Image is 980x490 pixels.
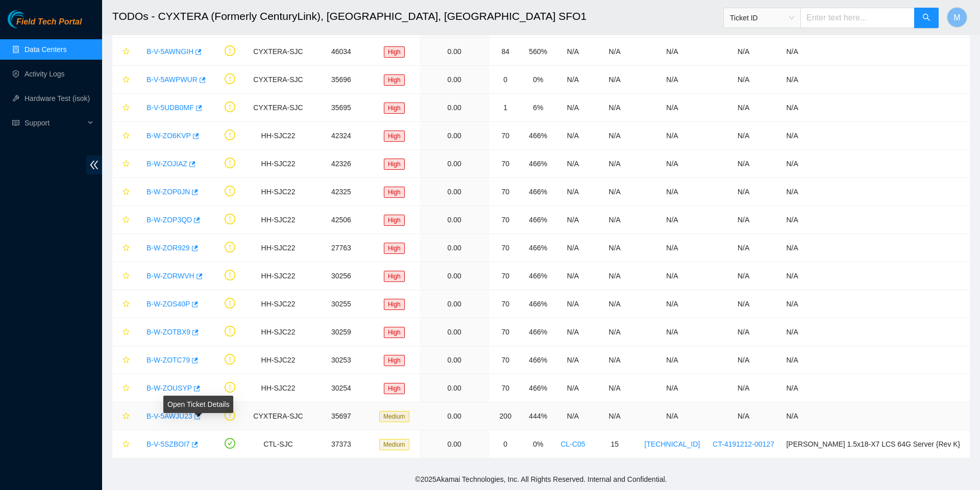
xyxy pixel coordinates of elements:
td: N/A [555,402,592,430]
td: N/A [591,66,638,94]
td: 30256 [309,262,373,290]
td: 42324 [309,122,373,150]
a: B-V-5AWNGIH [146,47,193,56]
td: 466% [522,318,555,346]
span: High [384,243,405,254]
td: N/A [706,122,781,150]
td: N/A [555,318,592,346]
button: star [118,380,130,396]
a: Activity Logs [24,70,65,78]
td: 70 [489,374,522,402]
button: star [118,352,130,368]
span: read [12,119,19,126]
td: N/A [638,318,706,346]
button: star [118,408,130,424]
a: B-W-ZOJIAZ [146,160,187,168]
td: N/A [780,402,970,430]
td: 30255 [309,290,373,318]
td: N/A [706,206,781,234]
span: exclamation-circle [225,354,235,365]
td: N/A [706,66,781,94]
span: star [122,441,130,449]
td: 0.00 [420,122,489,150]
span: exclamation-circle [225,45,235,56]
td: HH-SJC22 [247,262,309,290]
button: star [118,127,130,144]
button: star [118,71,130,88]
button: star [118,324,130,340]
td: N/A [706,402,781,430]
td: 30253 [309,346,373,374]
button: star [118,99,130,116]
td: N/A [706,178,781,206]
td: CYXTERA-SJC [247,94,309,122]
td: N/A [706,346,781,374]
td: 70 [489,178,522,206]
div: Open Ticket Details [163,396,233,413]
td: N/A [591,234,638,262]
td: 0.00 [420,430,489,458]
a: B-W-ZORWVH [146,272,194,280]
span: search [922,13,930,23]
td: HH-SJC22 [247,150,309,178]
span: High [384,131,405,142]
td: 444% [522,402,555,430]
td: N/A [780,94,970,122]
span: star [122,356,130,365]
td: 70 [489,318,522,346]
td: N/A [638,122,706,150]
td: N/A [555,66,592,94]
button: star [118,240,130,256]
input: Enter text here... [800,8,915,28]
a: Data Centers [24,45,66,54]
a: B-W-ZOTC79 [146,356,190,364]
td: HH-SJC22 [247,206,309,234]
td: 1 [489,94,522,122]
span: star [122,188,130,196]
td: N/A [591,290,638,318]
td: N/A [638,346,706,374]
td: 70 [489,206,522,234]
td: 84 [489,38,522,66]
td: N/A [638,402,706,430]
button: star [118,43,130,60]
td: 0.00 [420,206,489,234]
span: star [122,48,130,56]
span: High [384,299,405,310]
a: CT-4191212-00127 [713,440,774,448]
td: HH-SJC22 [247,346,309,374]
td: N/A [780,234,970,262]
span: star [122,272,130,280]
td: 35697 [309,402,373,430]
td: [PERSON_NAME] 1.5x18-X7 LCS 64G Server {Rev K} [780,430,970,458]
button: star [118,436,130,452]
td: 46034 [309,38,373,66]
td: 466% [522,290,555,318]
a: B-V-5AWPWUR [146,75,198,84]
td: 6% [522,94,555,122]
td: 0.00 [420,66,489,94]
span: High [384,215,405,226]
a: B-W-ZOS40P [146,300,190,308]
td: N/A [706,94,781,122]
td: 0.00 [420,150,489,178]
span: exclamation-circle [225,101,235,112]
td: N/A [638,178,706,206]
td: N/A [555,346,592,374]
td: N/A [780,122,970,150]
td: 0.00 [420,346,489,374]
a: [TECHNICAL_ID] [645,440,700,448]
td: 70 [489,122,522,150]
span: High [384,383,405,394]
td: 0.00 [420,318,489,346]
td: N/A [555,94,592,122]
td: 42506 [309,206,373,234]
span: double-left [86,156,102,174]
td: N/A [591,374,638,402]
td: 70 [489,346,522,374]
span: exclamation-circle [225,242,235,252]
td: 466% [522,346,555,374]
td: N/A [591,150,638,178]
td: N/A [591,206,638,234]
span: exclamation-circle [225,298,235,308]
